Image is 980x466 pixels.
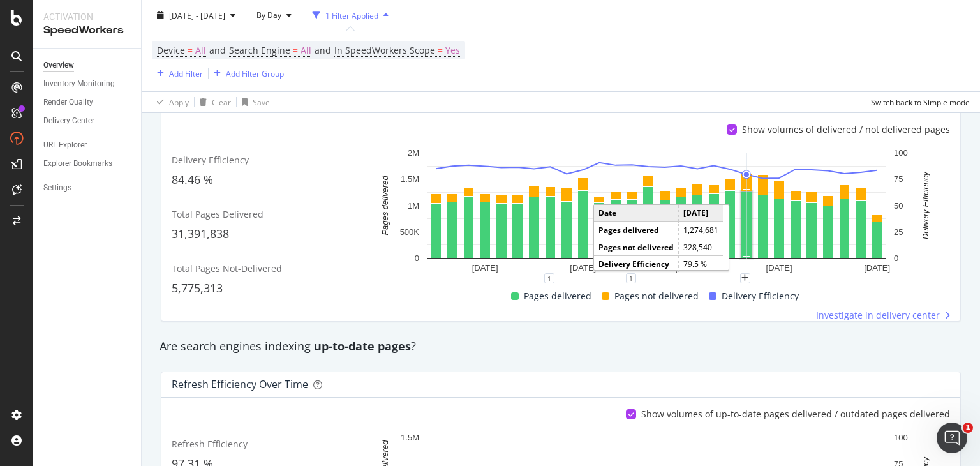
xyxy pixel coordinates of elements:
text: 50 [894,201,903,211]
span: 84.46 % [172,172,213,187]
text: 100 [894,148,908,158]
text: 100 [894,433,908,442]
span: and [209,44,226,56]
svg: A chart. [370,146,943,278]
text: [DATE] [766,263,792,273]
div: plus [740,273,750,283]
button: [DATE] - [DATE] [152,5,241,26]
text: 1.5M [401,433,419,442]
span: Refresh Efficiency [172,438,248,450]
button: Add Filter [152,66,203,81]
span: 1 [963,423,973,433]
div: Activation [43,10,131,23]
div: Are search engines indexing ? [153,338,969,355]
div: Apply [169,96,189,107]
div: Settings [43,181,71,195]
div: Show volumes of delivered / not delivered pages [742,123,950,136]
span: [DATE] - [DATE] [169,10,225,20]
text: [DATE] [864,263,890,273]
div: Save [253,96,270,107]
div: 1 [544,273,554,283]
text: 500K [400,227,420,237]
span: = [293,44,298,56]
span: In SpeedWorkers Scope [334,44,435,56]
a: Overview [43,59,132,72]
div: SpeedWorkers [43,23,131,38]
div: Inventory Monitoring [43,77,115,91]
span: 31,391,838 [172,226,229,241]
span: Investigate in delivery center [816,309,940,322]
text: 75 [894,174,903,184]
span: Total Pages Not-Delivered [172,262,282,274]
button: Add Filter Group [209,66,284,81]
div: Switch back to Simple mode [871,96,970,107]
text: 1M [408,201,419,211]
span: 5,775,313 [172,280,223,296]
a: Render Quality [43,96,132,109]
span: All [195,41,206,59]
text: 4 Sep. 2025 [658,263,703,273]
div: URL Explorer [43,139,87,152]
a: Delivery Center [43,114,132,128]
div: Show volumes of up-to-date pages delivered / outdated pages delivered [641,408,950,421]
a: URL Explorer [43,139,132,152]
div: Render Quality [43,96,93,109]
text: 25 [894,227,903,237]
strong: up-to-date pages [314,338,411,354]
text: Pages delivered [380,176,390,236]
text: 0 [415,253,419,263]
iframe: Intercom live chat [937,423,967,453]
button: By Day [251,5,297,26]
div: Explorer Bookmarks [43,157,112,170]
span: Delivery Efficiency [172,154,249,166]
span: and [315,44,331,56]
span: Delivery Efficiency [722,289,799,304]
div: 1 [626,273,636,283]
div: Overview [43,59,74,72]
button: 1 Filter Applied [308,5,394,26]
span: = [188,44,193,56]
button: Clear [195,92,231,112]
span: Device [157,44,185,56]
div: Add Filter Group [226,68,284,79]
span: Pages not delivered [614,289,699,304]
text: 0 [894,253,898,263]
span: Total Pages Delivered [172,208,264,220]
div: Refresh Efficiency over time [172,378,308,391]
span: = [438,44,443,56]
a: Investigate in delivery center [816,309,950,322]
text: Delivery Efficiency [921,171,930,240]
a: Explorer Bookmarks [43,157,132,170]
text: [DATE] [570,263,596,273]
span: Search Engine [229,44,290,56]
span: All [301,41,311,59]
button: Apply [152,92,189,112]
button: Save [237,92,270,112]
text: 1.5M [401,174,419,184]
text: 2M [408,148,419,158]
span: Yes [445,41,460,59]
div: Clear [212,96,231,107]
div: Delivery Center [43,114,94,128]
span: Pages delivered [524,289,591,304]
button: Switch back to Simple mode [866,92,970,112]
div: Add Filter [169,68,203,79]
a: Inventory Monitoring [43,77,132,91]
a: Settings [43,181,132,195]
text: [DATE] [472,263,498,273]
div: 1 Filter Applied [325,10,378,20]
span: By Day [251,10,281,20]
